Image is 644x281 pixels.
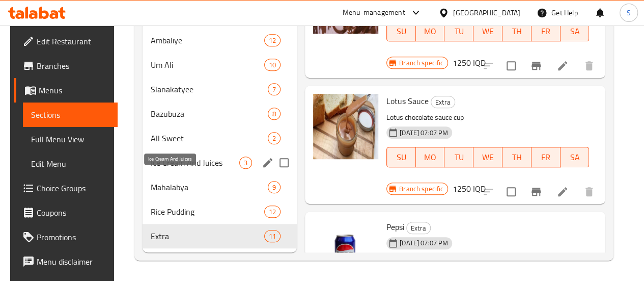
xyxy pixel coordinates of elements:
[407,222,430,234] span: Extra
[391,150,412,165] span: SU
[151,132,268,144] span: All Sweet
[37,35,109,47] span: Edit Restaurant
[343,7,405,19] div: Menu-management
[37,60,109,72] span: Branches
[14,29,118,54] a: Edit Restaurant
[151,230,264,242] div: Extra
[452,182,485,196] h6: 1250 IQD
[151,157,239,169] span: Ice Cream And Juices
[151,206,264,218] span: Rice Pudding
[396,238,452,248] span: [DATE] 07:07 PM
[265,232,280,241] span: 11
[151,108,268,120] span: Bazubuza
[524,54,548,78] button: Branch-specific-item
[268,109,280,119] span: 8
[627,7,631,18] span: S
[395,58,447,68] span: Branch specific
[452,56,485,70] h6: 1250 IQD
[449,150,469,165] span: TU
[577,54,601,78] button: delete
[143,150,297,175] div: Ice Cream And Juices3edit
[143,126,297,150] div: All Sweet2
[556,60,569,72] a: Edit menu item
[524,180,548,204] button: Branch-specific-item
[565,24,585,39] span: SA
[143,53,297,77] div: Um Ali10
[565,150,585,165] span: SA
[31,109,109,121] span: Sections
[23,151,118,176] a: Edit Menu
[313,94,378,159] img: Lotus Sauce
[478,150,498,165] span: WE
[14,249,118,274] a: Menu disclaimer
[507,24,527,39] span: TH
[37,207,109,219] span: Coupons
[391,24,412,39] span: SU
[265,207,280,217] span: 12
[37,256,109,268] span: Menu disclaimer
[23,103,118,127] a: Sections
[386,93,429,109] span: Lotus Sauce
[37,182,109,194] span: Choice Groups
[264,206,281,218] div: items
[14,200,118,225] a: Coupons
[143,28,297,53] div: Ambaliye12
[386,147,416,167] button: SU
[143,101,297,126] div: Bazubuza8
[37,231,109,243] span: Promotions
[151,59,264,71] span: Um Ali
[577,180,601,204] button: delete
[444,21,473,41] button: TU
[143,175,297,199] div: Mahalabya9
[416,147,445,167] button: MO
[268,134,280,143] span: 2
[536,24,556,39] span: FR
[260,155,275,170] button: edit
[386,111,589,124] p: Lotus chocolate sauce cup
[453,7,520,18] div: [GEOGRAPHIC_DATA]
[39,84,109,96] span: Menus
[431,96,455,108] div: Extra
[473,147,502,167] button: WE
[473,21,502,41] button: WE
[151,83,268,95] span: Slanakatyee
[265,36,280,45] span: 12
[31,158,109,170] span: Edit Menu
[264,59,281,71] div: items
[143,199,297,224] div: Rice Pudding12
[268,183,280,192] span: 9
[444,147,473,167] button: TU
[31,133,109,145] span: Full Menu View
[14,54,118,78] a: Branches
[268,85,280,94] span: 7
[536,150,556,165] span: FR
[143,77,297,101] div: Slanakatyee7
[14,78,118,103] a: Menus
[502,21,531,41] button: TH
[500,181,522,202] span: Select to update
[561,147,590,167] button: SA
[14,176,118,200] a: Choice Groups
[406,222,431,234] div: Extra
[416,21,445,41] button: MO
[265,60,280,70] span: 10
[151,34,264,46] span: Ambaliye
[561,21,590,41] button: SA
[264,230,281,242] div: items
[556,186,569,198] a: Edit menu item
[396,128,452,138] span: [DATE] 07:07 PM
[264,34,281,46] div: items
[531,147,561,167] button: FR
[507,150,527,165] span: TH
[23,127,118,151] a: Full Menu View
[500,55,522,76] span: Select to update
[502,147,531,167] button: TH
[395,184,447,194] span: Branch specific
[420,24,441,39] span: MO
[449,24,469,39] span: TU
[143,224,297,248] div: Extra11
[531,21,561,41] button: FR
